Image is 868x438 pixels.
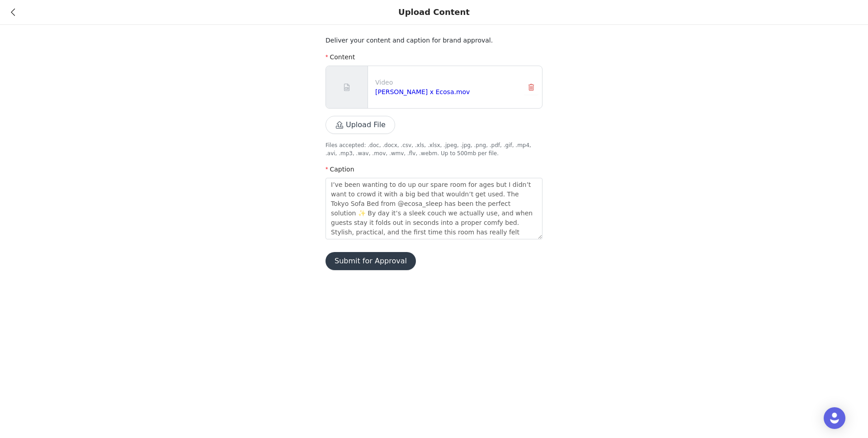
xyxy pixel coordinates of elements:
button: Submit for Approval [325,252,416,270]
div: Upload Content [398,7,470,17]
p: Deliver your content and caption for brand approval. [325,36,542,45]
button: Upload File [325,116,395,134]
span: Upload File [325,122,395,129]
p: Files accepted: .doc, .docx, .csv, .xls, .xlsx, .jpeg, .jpg, .png, .pdf, .gif, .mp4, .avi, .mp3, ... [325,141,542,157]
a: [PERSON_NAME] x Ecosa.mov [375,88,470,95]
label: Content [325,53,355,61]
div: Open Intercom Messenger [824,407,845,429]
label: Caption [325,166,354,173]
p: Video [375,78,517,87]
